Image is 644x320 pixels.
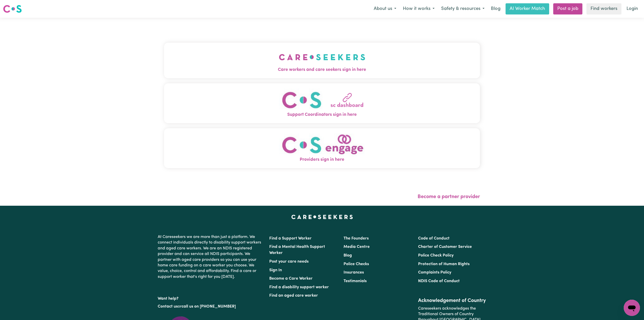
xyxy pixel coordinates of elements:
a: Login [623,3,641,14]
a: Find a Mental Health Support Worker [269,245,325,255]
h2: Acknowledgement of Country [418,298,486,304]
iframe: Button to launch messaging window [624,300,640,316]
a: Post a job [553,3,582,14]
span: Support Coordinators sign in here [164,111,480,118]
button: Care workers and care seekers sign in here [164,43,480,78]
a: Careseekers logo [3,3,22,15]
a: NDIS Code of Conduct [418,279,460,283]
a: Police Checks [344,262,369,266]
span: Care workers and care seekers sign in here [164,67,480,73]
a: Post your care needs [269,260,309,264]
a: Protection of Human Rights [418,262,470,266]
a: Testimonials [344,279,367,283]
a: Become a Care Worker [269,277,313,281]
p: Want help? [158,294,263,301]
button: How it works [400,4,438,14]
a: Police Check Policy [418,253,454,258]
a: Contact us [158,305,178,309]
button: Providers sign in here [164,128,480,168]
a: Find a Support Worker [269,236,312,241]
a: Become a partner provider [418,194,480,199]
a: Insurances [344,270,364,275]
a: Sign In [269,268,282,272]
a: Media Centre [344,245,370,249]
a: call us on [PHONE_NUMBER] [182,305,236,309]
span: Providers sign in here [164,156,480,163]
a: Complaints Policy [418,270,451,275]
a: Find workers [586,3,621,14]
a: Blog [344,253,352,258]
a: Find an aged care worker [269,294,318,298]
p: At Careseekers we are more than just a platform. We connect individuals directly to disability su... [158,232,263,282]
a: Find a disability support worker [269,285,329,289]
a: Code of Conduct [418,236,450,241]
button: Safety & resources [438,4,488,14]
img: Careseekers logo [3,4,22,13]
a: AI Worker Match [506,3,549,14]
button: Support Coordinators sign in here [164,83,480,123]
button: About us [370,4,400,14]
a: Careseekers home page [291,215,353,219]
a: Blog [488,3,504,14]
p: or [158,302,263,311]
a: The Founders [344,236,369,241]
a: Charter of Customer Service [418,245,472,249]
